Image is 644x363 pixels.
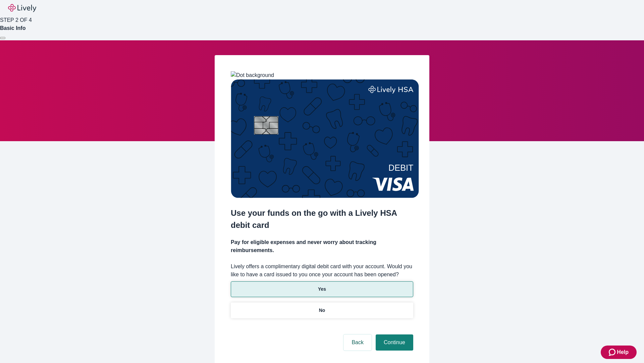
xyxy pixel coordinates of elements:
[319,307,325,314] p: No
[318,286,326,293] p: Yes
[376,334,413,351] button: Continue
[231,263,413,279] label: Lively offers a complimentary digital debit card with your account. Would you like to have a card...
[231,207,413,231] h2: Use your funds on the go with a Lively HSA debit card
[8,4,36,12] img: Lively
[231,79,419,198] img: Debit card
[231,238,413,254] h4: Pay for eligible expenses and never worry about tracking reimbursements.
[601,346,637,359] button: Zendesk support iconHelp
[231,302,413,318] button: No
[231,281,413,297] button: Yes
[231,71,274,79] img: Dot background
[617,348,629,356] span: Help
[609,348,617,356] svg: Zendesk support icon
[343,334,372,351] button: Back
